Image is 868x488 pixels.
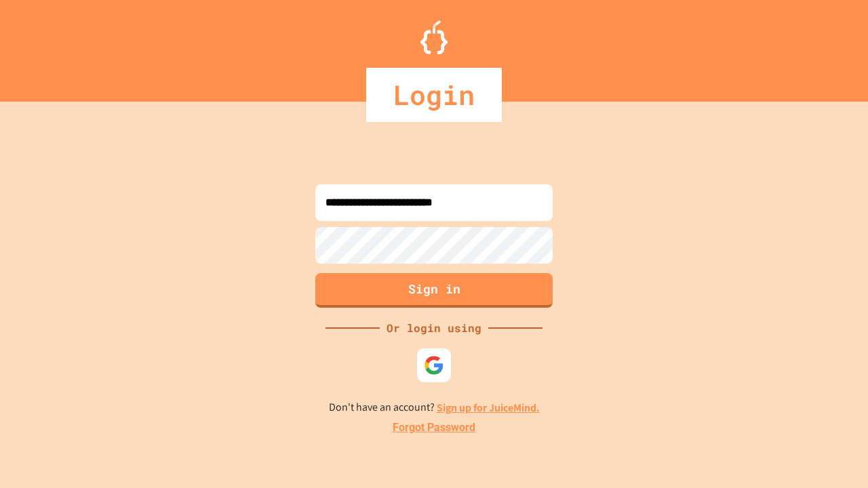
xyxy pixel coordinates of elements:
div: Or login using [380,320,488,336]
p: Don't have an account? [329,399,540,416]
a: Sign up for JuiceMind. [437,401,540,415]
img: google-icon.svg [424,355,444,375]
img: Logo.svg [420,20,448,54]
a: Forgot Password [393,420,475,436]
button: Sign in [315,273,553,308]
div: Login [366,68,502,122]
